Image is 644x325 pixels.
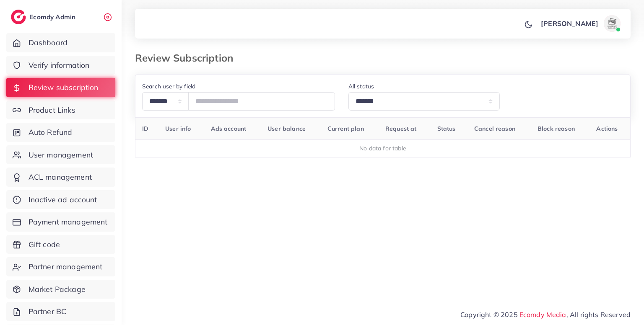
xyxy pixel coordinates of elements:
span: Payment management [29,217,108,227]
span: Block reason [538,125,575,132]
label: All status [348,82,374,90]
a: Dashboard [6,33,115,52]
span: Inactive ad account [29,194,97,205]
a: ACL management [6,168,115,187]
a: Gift code [6,235,115,254]
a: Ecomdy Media [519,310,566,319]
a: Partner management [6,257,115,276]
span: Auto Refund [29,127,73,138]
h2: Ecomdy Admin [29,13,78,21]
a: Market Package [6,280,115,299]
p: [PERSON_NAME] [541,18,598,28]
span: Product Links [29,105,75,116]
span: User management [29,150,93,160]
span: Market Package [29,284,86,295]
span: Cancel reason [474,125,515,132]
div: No data for table [140,144,626,152]
span: ACL management [29,172,92,183]
a: [PERSON_NAME]avatar [536,15,624,32]
span: Gift code [29,239,60,250]
a: Payment management [6,212,115,232]
span: User info [165,125,191,132]
span: Ads account [211,125,247,132]
span: ID [142,125,148,132]
a: Verify information [6,56,115,75]
span: User balance [267,125,306,132]
img: avatar [604,15,621,32]
span: Partner management [29,261,103,272]
span: Actions [596,125,618,132]
span: Dashboard [29,37,68,48]
a: Auto Refund [6,123,115,142]
a: User management [6,145,115,165]
a: Partner BC [6,302,115,321]
span: , All rights Reserved [566,310,631,320]
span: Request at [385,125,417,132]
span: Review subscription [29,82,99,93]
span: Current plan [327,125,364,132]
span: Verify information [29,60,90,71]
span: Status [437,125,456,132]
label: Search user by field [142,82,195,90]
a: Inactive ad account [6,190,115,209]
a: Product Links [6,101,115,120]
img: logo [11,10,26,24]
span: Copyright © 2025 [460,310,631,320]
span: Partner BC [29,306,67,317]
a: Review subscription [6,78,115,97]
a: logoEcomdy Admin [11,10,78,24]
h3: Review Subscription [135,52,240,64]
